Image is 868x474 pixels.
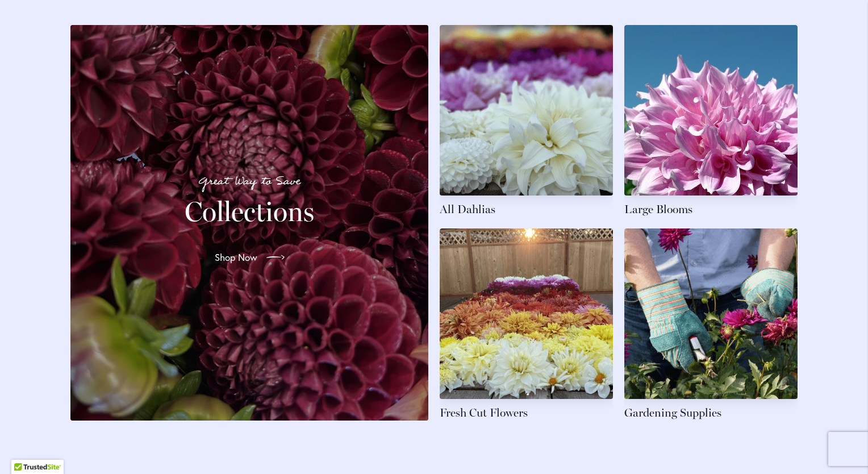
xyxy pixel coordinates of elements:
p: Great Way to Save [84,172,415,191]
span: Shop Now [215,251,257,264]
h2: Collections [84,196,415,227]
a: Shop Now [206,242,294,273]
